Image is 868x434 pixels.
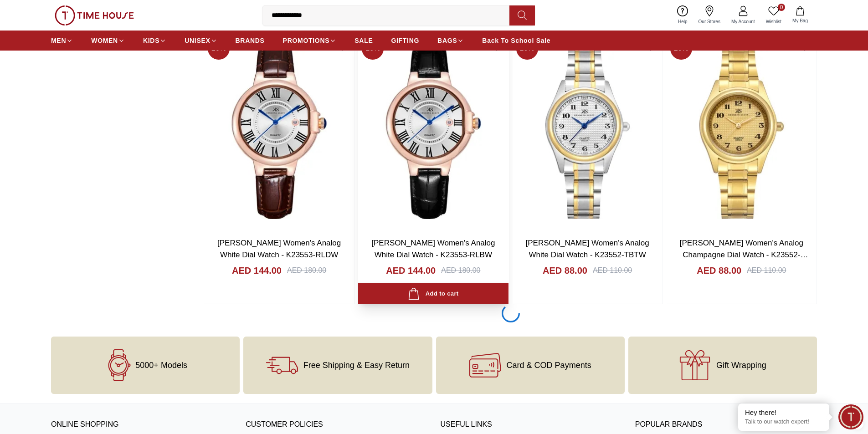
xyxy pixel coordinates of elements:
h3: Popular Brands [635,418,817,432]
span: UNISEX [185,36,210,45]
a: [PERSON_NAME] Women's Analog White Dial Watch - K23553-RLDW [217,239,341,259]
span: BRANDS [236,36,265,45]
span: SALE [354,36,373,45]
a: GIFTING [391,32,419,49]
a: UNISEX [185,32,217,49]
div: Chat Widget [838,404,863,429]
span: Free Shipping & Easy Return [303,361,410,370]
h4: AED 144.00 [386,264,436,277]
span: KIDS [143,36,159,45]
div: AED 180.00 [287,265,326,276]
a: PROMOTIONS [283,32,337,49]
button: My Bag [787,5,813,26]
span: MEN [51,36,66,45]
a: MEN [51,32,73,49]
h3: ONLINE SHOPPING [51,418,233,432]
img: Kenneth Scott Women's Analog White Dial Watch - K23553-RLDW [204,34,354,230]
h4: AED 88.00 [543,264,587,277]
a: [PERSON_NAME] Women's Analog White Dial Watch - K23552-TBTW [525,239,649,259]
span: 0 [778,4,785,11]
span: 5000+ Models [135,361,187,370]
img: Kenneth Scott Women's Analog Champagne Dial Watch - K23552-GBGC [667,34,817,230]
h3: USEFUL LINKS [441,418,622,432]
button: Add to cart [358,283,508,305]
div: Hey there! [745,408,822,417]
div: AED 110.00 [593,265,632,276]
a: Back To School Sale [482,32,550,49]
span: Back To School Sale [482,36,550,45]
span: Card & COD Payments [507,361,591,370]
span: Help [674,18,691,25]
span: PROMOTIONS [283,36,330,45]
a: BRANDS [236,32,265,49]
img: Kenneth Scott Women's Analog White Dial Watch - K23552-TBTW [513,34,663,230]
a: 0Wishlist [760,4,787,27]
div: Add to cart [408,288,458,300]
div: AED 110.00 [747,265,786,276]
a: BAGS [437,32,464,49]
span: My Account [728,18,759,25]
a: [PERSON_NAME] Women's Analog Champagne Dial Watch - K23552-GBGC [680,239,808,271]
div: AED 180.00 [441,265,480,276]
span: BAGS [437,36,457,45]
p: Talk to our watch expert! [745,418,822,426]
span: Wishlist [762,18,785,25]
a: Help [673,4,693,27]
h4: AED 88.00 [697,264,741,277]
h3: CUSTOMER POLICIES [246,418,427,432]
img: ... [55,5,134,26]
a: WOMEN [91,32,125,49]
span: My Bag [789,17,812,24]
span: Gift Wrapping [716,361,766,370]
a: Our Stores [693,4,726,27]
img: Kenneth Scott Women's Analog White Dial Watch - K23553-RLBW [358,34,508,230]
h4: AED 144.00 [232,264,282,277]
a: SALE [354,32,373,49]
span: Our Stores [695,18,724,25]
a: [PERSON_NAME] Women's Analog White Dial Watch - K23553-RLBW [371,239,495,259]
span: GIFTING [391,36,419,45]
a: KIDS [143,32,166,49]
span: WOMEN [91,36,118,45]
